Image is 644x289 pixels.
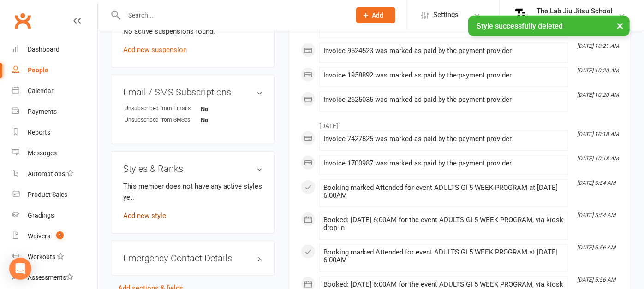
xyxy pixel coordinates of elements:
div: Assessments [28,274,73,281]
a: Workouts [12,247,97,267]
div: Calendar [28,87,54,94]
div: Dashboard [28,46,60,53]
strong: No [201,117,254,124]
button: × [612,16,628,35]
span: Add [372,12,384,19]
div: Invoice 9524523 was marked as paid by the payment provider [323,47,564,55]
div: People [28,66,48,74]
strong: No [201,106,254,112]
a: Clubworx [11,9,34,32]
a: Add new style [123,212,166,220]
i: [DATE] 10:18 AM [577,155,619,162]
div: Waivers [28,232,50,240]
a: Reports [12,122,97,143]
div: Style successfully deleted [468,16,630,36]
i: [DATE] 5:54 AM [577,212,615,218]
h3: Email / SMS Subscriptions [123,87,262,97]
a: Dashboard [12,39,97,60]
img: thumb_image1724036037.png [513,6,532,24]
a: Waivers 1 [12,226,97,247]
a: Product Sales [12,184,97,205]
div: Booked: [DATE] 6:00AM for the event ADULTS GI 5 WEEK PROGRAM, via kiosk drop-in [323,216,564,232]
input: Search... [121,9,344,22]
div: Automations [28,170,65,177]
i: [DATE] 10:21 AM [577,43,619,49]
h3: Emergency Contact Details [123,253,262,263]
div: Invoice 1958892 was marked as paid by the payment provider [323,71,564,79]
i: [DATE] 5:56 AM [577,277,615,283]
div: Booking marked Attended for event ADULTS GI 5 WEEK PROGRAM at [DATE] 6:00AM [323,248,564,264]
div: Reports [28,129,50,136]
div: Unsubscribed from Emails [125,104,201,113]
i: [DATE] 5:54 AM [577,180,615,186]
div: Product Sales [28,191,67,198]
i: [DATE] 10:20 AM [577,92,619,98]
div: Invoice 2625035 was marked as paid by the payment provider [323,96,564,104]
div: Payments [28,108,57,115]
a: Gradings [12,205,97,226]
div: The Lab Jiu Jitsu School [537,7,618,15]
div: Open Intercom Messenger [9,258,31,280]
i: [DATE] 10:18 AM [577,131,619,137]
a: Automations [12,164,97,184]
li: [DATE] [301,116,619,131]
div: Unsubscribed from SMSes [125,116,201,124]
a: Assessments [12,267,97,288]
a: Messages [12,143,97,164]
span: Settings [433,5,459,25]
button: Add [356,7,395,23]
a: People [12,60,97,81]
div: Invoice 1700987 was marked as paid by the payment provider [323,159,564,167]
div: Booking marked Attended for event ADULTS GI 5 WEEK PROGRAM at [DATE] 6:00AM [323,184,564,200]
a: Add new suspension [123,46,187,54]
i: [DATE] 5:56 AM [577,244,615,251]
div: Gradings [28,212,54,219]
div: THE LAB JIU JITSU SCHOOL [537,15,618,24]
h3: Styles & Ranks [123,164,262,174]
a: Payments [12,101,97,122]
span: 1 [56,231,64,239]
div: Workouts [28,253,55,260]
i: [DATE] 10:20 AM [577,67,619,74]
div: Invoice 7427825 was marked as paid by the payment provider [323,135,564,143]
p: This member does not have any active styles yet. [123,181,262,203]
a: Calendar [12,81,97,101]
div: Messages [28,149,57,157]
